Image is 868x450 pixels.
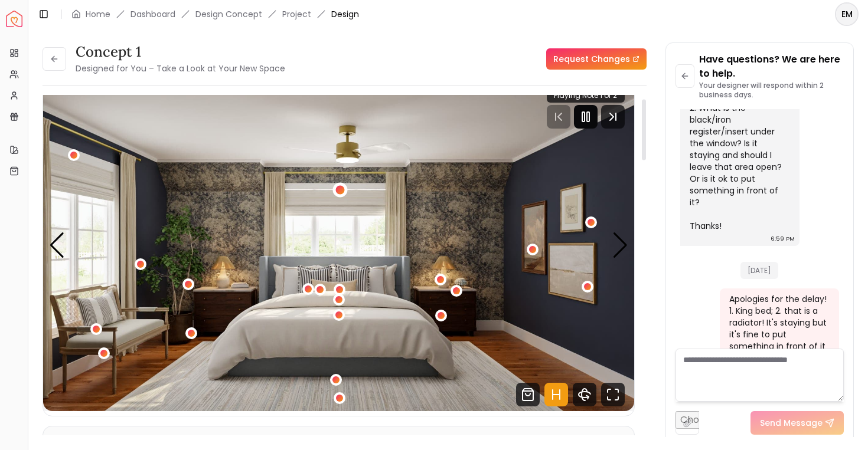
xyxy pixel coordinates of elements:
img: Design Render 1 [43,79,634,411]
small: Designed for You – Take a Look at Your New Space [76,63,285,74]
a: Home [86,8,110,20]
nav: breadcrumb [71,8,359,20]
a: Spacejoy [6,11,22,27]
div: Next slide [612,232,628,258]
div: Hi [PERSON_NAME]! I was looking over your questionnaire and had a couple of questions: 1. Do you ... [690,8,788,232]
span: Design [331,8,359,20]
div: Playing Note 1 of 2 [547,88,625,103]
svg: Fullscreen [601,383,625,406]
svg: 360 View [573,383,596,406]
a: Dashboard [130,8,175,20]
img: Spacejoy Logo [6,11,22,27]
div: Carousel [43,79,634,411]
div: 1 / 5 [43,79,634,411]
li: Design Concept [195,8,262,20]
h3: concept 1 [76,42,285,61]
span: [DATE] [740,262,778,279]
a: Project [282,8,311,20]
svg: Shop Products from this design [516,383,540,406]
svg: Pause [579,110,593,124]
p: Your designer will respond within 2 business days. [699,81,844,100]
div: Apologies for the delay! 1. King bed; 2. that is a radiator! It's staying but it's fine to put so... [729,293,827,352]
div: 6:59 PM [771,233,795,245]
span: EM [836,4,857,25]
button: EM [835,2,859,26]
svg: Next Track [601,105,625,129]
svg: Hotspots Toggle [544,383,568,406]
div: Previous slide [49,232,65,258]
a: Request Changes [546,48,647,70]
p: Have questions? We are here to help. [699,52,844,81]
